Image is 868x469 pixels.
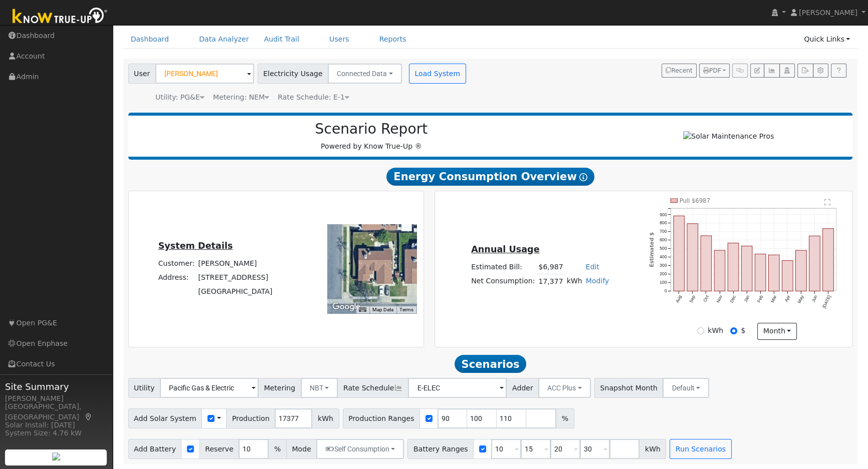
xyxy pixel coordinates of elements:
[226,408,275,428] span: Production
[579,173,587,181] i: Show Help
[688,294,696,303] text: Sep
[8,6,113,28] img: Know True-Up
[797,64,813,78] button: Export Interval Data
[386,168,594,186] span: Energy Consumption Overview
[337,378,408,398] span: Rate Schedule
[660,237,667,242] text: 600
[675,294,683,303] text: Aug
[301,378,338,398] button: NBT
[665,288,667,293] text: 0
[811,294,818,303] text: Jun
[343,408,420,428] span: Production Ranges
[586,277,609,285] a: Modify
[258,64,328,84] span: Electricity Usage
[813,64,828,78] button: Settings
[660,263,667,268] text: 300
[728,243,739,291] rect: onclick=""
[660,280,667,285] text: 100
[470,260,537,274] td: Estimated Bill:
[123,30,177,49] a: Dashboard
[680,197,710,204] text: Pull $6987
[5,420,107,430] div: Solar Install: [DATE]
[328,64,402,84] button: Connected Data
[756,294,764,303] text: Feb
[702,294,710,303] text: Oct
[687,224,698,291] rect: onclick=""
[257,30,307,49] a: Audit Trail
[714,250,725,291] rect: onclick=""
[213,92,269,103] div: Metering: NEM
[372,306,393,313] button: Map Data
[196,271,274,285] td: [STREET_ADDRESS]
[372,30,414,49] a: Reports
[586,263,599,271] a: Edit
[359,306,366,313] button: Keyboard shortcuts
[701,236,712,291] rect: onclick=""
[156,257,196,271] td: Customer:
[697,327,704,334] input: kWh
[670,439,731,459] button: Run Scenarios
[330,300,363,313] a: Open this area in Google Maps (opens a new window)
[537,274,565,289] td: 17,377
[5,380,107,393] span: Site Summary
[322,30,357,49] a: Users
[755,254,766,291] rect: onclick=""
[660,246,667,251] text: 500
[138,121,604,138] h2: Scenario Report
[741,246,752,291] rect: onclick=""
[537,260,565,274] td: $6,987
[660,254,667,259] text: 400
[5,401,107,422] div: [GEOGRAPHIC_DATA], [GEOGRAPHIC_DATA]
[784,294,791,303] text: Apr
[155,92,204,103] div: Utility: PG&E
[764,64,779,78] button: Multi-Series Graph
[399,307,413,312] a: Terms
[797,294,805,304] text: May
[594,378,664,398] span: Snapshot Month
[258,378,301,398] span: Metering
[796,250,807,291] rect: onclick=""
[750,64,764,78] button: Edit User
[703,67,721,74] span: PDF
[455,355,526,373] span: Scenarios
[316,439,404,459] button: Self Consumption
[639,439,666,459] span: kWh
[409,64,466,84] button: Load System
[708,325,723,336] label: kWh
[155,64,254,84] input: Select a User
[796,30,857,49] a: Quick Links
[160,378,259,398] input: Select a Utility
[52,452,60,460] img: retrieve
[674,216,685,291] rect: onclick=""
[768,255,779,291] rect: onclick=""
[782,261,793,291] rect: onclick=""
[743,294,750,303] text: Jan
[757,323,797,340] button: month
[5,393,107,404] div: [PERSON_NAME]
[278,93,349,101] span: Alias: HE1
[660,221,667,226] text: 800
[779,64,795,78] button: Login As
[821,294,832,309] text: [DATE]
[312,408,339,428] span: kWh
[660,271,667,276] text: 200
[831,64,846,78] a: Help Link
[730,327,737,334] input: $
[663,378,709,398] button: Default
[506,378,539,398] span: Adder
[128,439,182,459] span: Add Battery
[741,325,745,336] label: $
[825,199,831,206] text: 
[196,257,274,271] td: [PERSON_NAME]
[407,439,474,459] span: Battery Ranges
[470,274,537,289] td: Net Consumption:
[660,212,667,217] text: 900
[5,428,107,438] div: System Size: 4.76 kW
[196,285,274,299] td: [GEOGRAPHIC_DATA]
[268,439,286,459] span: %
[199,439,240,459] span: Reserve
[128,408,202,428] span: Add Solar System
[823,229,834,291] rect: onclick=""
[729,294,737,304] text: Dec
[286,439,317,459] span: Mode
